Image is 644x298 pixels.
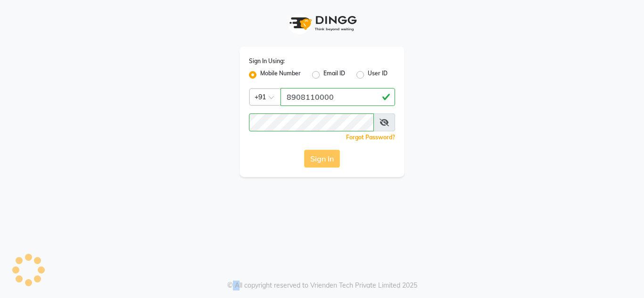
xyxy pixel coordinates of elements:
img: logo1.svg [284,9,360,37]
label: Sign In Using: [249,57,285,65]
label: User ID [368,69,388,81]
input: Username [281,88,395,106]
label: Email ID [323,69,345,81]
label: Mobile Number [260,69,301,81]
input: Username [249,113,374,131]
a: Forgot Password? [346,134,395,141]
